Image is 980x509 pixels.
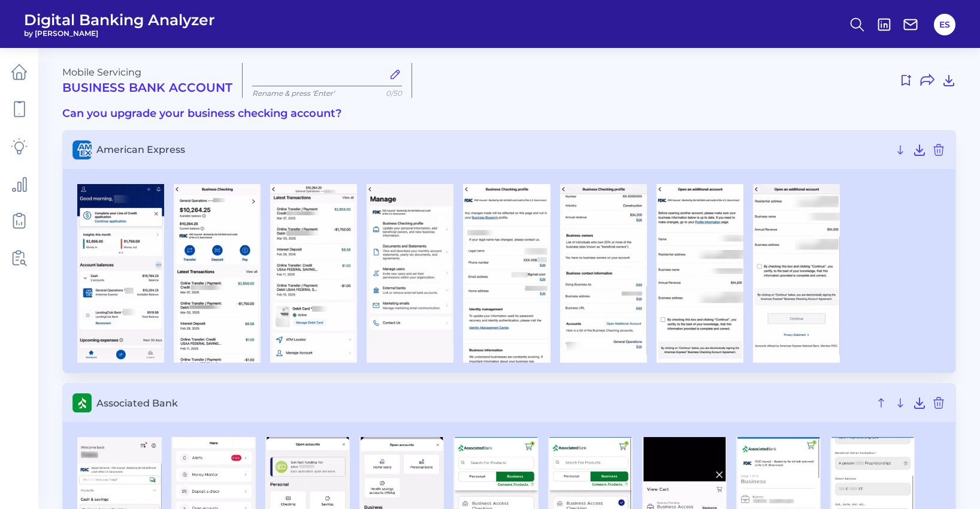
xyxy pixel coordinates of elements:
[62,67,232,95] div: Mobile Servicing
[62,107,956,121] h3: Can you upgrade your business checking account?
[657,184,743,363] img: American Express
[24,29,215,38] span: by [PERSON_NAME]
[367,184,453,363] img: American Express
[560,184,647,363] img: American Express
[934,14,955,35] button: ES
[62,80,232,95] h2: Business Bank Account
[270,184,357,363] img: American Express
[24,11,215,29] span: Digital Banking Analyzer
[77,184,164,363] img: American Express
[96,144,888,155] span: American Express
[174,184,261,363] img: American Express
[386,89,402,98] span: 0/50
[463,184,550,363] img: American Express
[96,397,869,409] span: Associated Bank
[252,89,402,98] p: Rename & press 'Enter'
[753,184,840,363] img: American Express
